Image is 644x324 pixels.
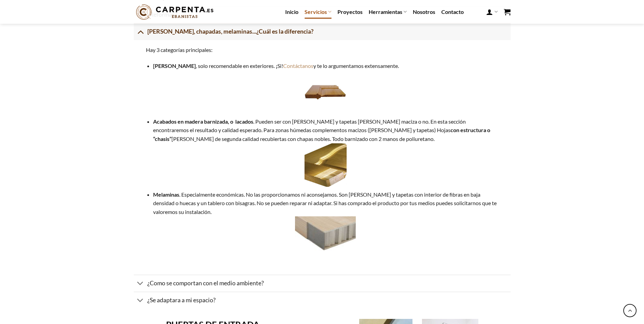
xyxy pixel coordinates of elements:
[147,296,216,304] span: ¿Se adaptara a mi espacio?
[413,6,435,18] a: Nosotros
[337,6,363,18] a: Proyectos
[303,70,347,114] img: Puerta cortada interior macizo
[134,292,511,309] a: ¿Se adaptara a mi espacio?
[153,117,498,187] li: . Pueden ser con [PERSON_NAME] y tapetas [PERSON_NAME] maciza o no. En esta sección encontraremos...
[153,191,179,198] strong: Melaminas
[153,127,490,142] strong: con estructura o “chasis”
[305,143,347,187] img: Puerta paso madera roble maciza 2 madera
[134,3,216,21] img: Carpenta.es
[153,61,498,114] li: , solo recomendable en exteriores. ¡Si! y te lo argumentamos extensamente.
[153,62,196,69] strong: [PERSON_NAME]
[295,216,356,262] img: diseño puerta hueca madera
[153,190,498,262] li: . Especialmente económicas. No las proporcionamos ni aconsejamos. Son [PERSON_NAME] y tapetas con...
[134,23,511,40] a: [PERSON_NAME], chapadas, melaminas...¿Cuál es la diferencia?
[285,6,298,18] a: Inicio
[441,6,464,18] a: Contacto
[134,275,511,292] a: ¿Como se comportan con el medio ambiente?
[283,62,313,69] a: Contáctanos
[146,46,498,54] p: Hay 3 categorías principales:
[153,118,253,125] strong: Acabados en madera barnizada, o lacados
[305,5,331,18] a: Servicios
[147,28,313,35] span: [PERSON_NAME], chapadas, melaminas...¿Cuál es la diferencia?
[147,280,264,287] span: ¿Como se comportan con el medio ambiente?
[369,5,407,18] a: Herramientas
